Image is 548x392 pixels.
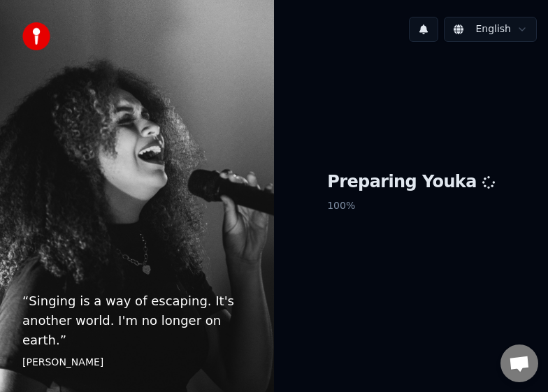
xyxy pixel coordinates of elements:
[22,291,252,350] p: “ Singing is a way of escaping. It's another world. I'm no longer on earth. ”
[22,356,252,370] footer: [PERSON_NAME]
[22,22,50,50] img: youka
[327,194,495,219] p: 100 %
[327,171,495,194] h1: Preparing Youka
[500,344,538,382] a: Open chat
